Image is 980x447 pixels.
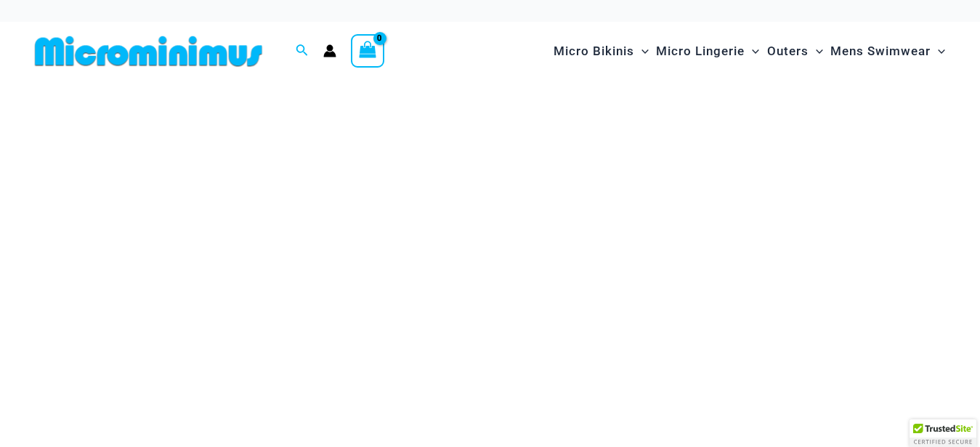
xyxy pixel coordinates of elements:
[351,34,384,68] a: View Shopping Cart, empty
[767,33,809,70] span: Outers
[652,29,763,73] a: Micro LingerieMenu ToggleMenu Toggle
[931,33,945,70] span: Menu Toggle
[634,33,649,70] span: Menu Toggle
[809,33,823,70] span: Menu Toggle
[910,419,976,447] div: TrustedSite Certified
[764,29,827,73] a: OutersMenu ToggleMenu Toggle
[548,27,951,76] nav: Site Navigation
[29,35,268,68] img: MM SHOP LOGO FLAT
[296,42,309,60] a: Search icon link
[554,33,634,70] span: Micro Bikinis
[745,33,759,70] span: Menu Toggle
[830,33,931,70] span: Mens Swimwear
[323,44,336,57] a: Account icon link
[656,33,745,70] span: Micro Lingerie
[550,29,652,73] a: Micro BikinisMenu ToggleMenu Toggle
[827,29,949,73] a: Mens SwimwearMenu ToggleMenu Toggle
